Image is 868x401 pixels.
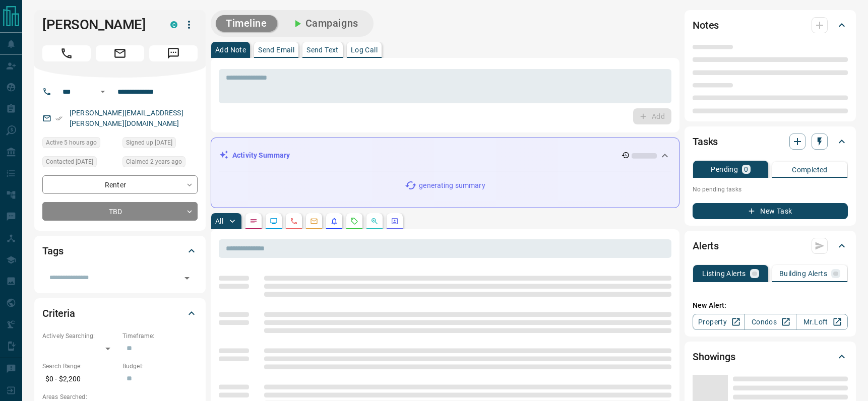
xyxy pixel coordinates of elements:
p: Building Alerts [779,270,827,277]
svg: Listing Alerts [330,217,338,225]
p: No pending tasks [693,182,848,197]
h2: Tags [42,243,63,259]
svg: Requests [350,217,358,225]
h2: Alerts [693,238,719,254]
div: Mon Jul 31 2023 [122,156,198,170]
p: Activity Summary [232,150,290,161]
p: All [215,218,223,225]
a: Property [693,314,745,330]
p: Budget: [122,362,198,371]
a: [PERSON_NAME][EMAIL_ADDRESS][PERSON_NAME][DOMAIN_NAME] [70,109,183,127]
p: Actively Searching: [42,331,117,341]
button: Campaigns [281,15,368,32]
svg: Emails [310,217,318,225]
span: Claimed 2 years ago [126,157,182,167]
div: Notes [693,13,848,37]
button: New Task [693,203,848,219]
h1: [PERSON_NAME] [42,17,155,33]
div: Tasks [693,129,848,154]
div: condos.ca [170,21,177,28]
a: Mr.Loft [796,314,848,330]
p: Search Range: [42,362,117,371]
div: Mon Jul 31 2023 [122,137,198,151]
p: Pending [711,166,738,173]
span: Active 5 hours ago [46,138,97,148]
div: Wed Aug 13 2025 [42,137,117,151]
p: Add Note [215,46,246,53]
p: Send Text [306,46,339,53]
p: Completed [792,166,828,173]
button: Open [180,271,194,285]
p: Timeframe: [122,331,198,341]
div: Tags [42,239,198,263]
p: Send Email [258,46,294,53]
button: Open [97,86,109,98]
span: Call [42,45,91,61]
svg: Calls [290,217,298,225]
svg: Opportunities [370,217,379,225]
h2: Criteria [42,305,75,321]
a: Condos [744,314,796,330]
p: generating summary [419,180,485,191]
h2: Notes [693,17,719,33]
button: Timeline [216,15,277,32]
div: TBD [42,202,198,221]
p: Listing Alerts [702,270,746,277]
span: Contacted [DATE] [46,157,93,167]
p: Log Call [351,46,378,53]
div: Renter [42,175,198,194]
p: New Alert: [693,300,848,311]
svg: Email Verified [55,115,63,122]
h2: Tasks [693,133,718,150]
div: Showings [693,345,848,369]
svg: Lead Browsing Activity [270,217,278,225]
h2: Showings [693,349,735,365]
div: Activity Summary [219,146,671,165]
span: Email [96,45,144,61]
div: Mon Jul 31 2023 [42,156,117,170]
div: Alerts [693,234,848,258]
p: 0 [744,166,748,173]
span: Message [149,45,198,61]
svg: Notes [250,217,258,225]
p: $0 - $2,200 [42,371,117,387]
svg: Agent Actions [391,217,399,225]
span: Signed up [DATE] [126,138,172,148]
div: Criteria [42,301,198,325]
